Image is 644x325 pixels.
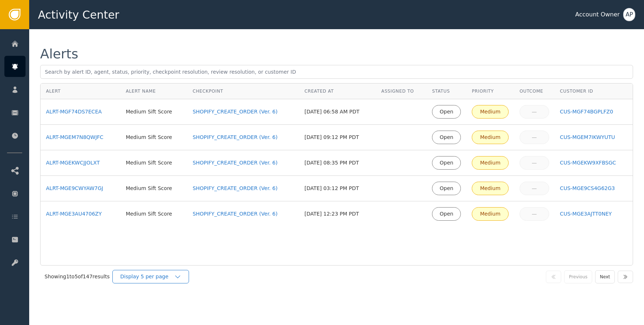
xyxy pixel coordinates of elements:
div: Outcome [520,88,549,94]
div: Medium Sift Score [126,210,182,218]
div: Medium [477,185,504,192]
div: — [524,134,544,141]
div: Medium Sift Score [126,185,182,192]
div: Medium Sift Score [126,159,182,167]
td: [DATE] 09:12 PM PDT [299,125,376,150]
a: ALRT-MGE9CWYAW7GJ [46,185,115,192]
input: Search by alert ID, agent, status, priority, checkpoint resolution, review resolution, or custome... [40,65,633,79]
div: Customer ID [560,88,627,94]
button: AP [623,8,635,21]
div: Open [437,108,456,116]
button: Display 5 per page [112,270,189,283]
a: SHOPIFY_CREATE_ORDER (Ver. 6) [193,185,294,192]
a: SHOPIFY_CREATE_ORDER (Ver. 6) [193,134,294,141]
button: Next [595,270,615,283]
div: Medium [477,159,504,167]
div: — [524,159,544,167]
a: CUS-MGEM7IKWYUTU [560,134,627,141]
a: ALRT-MGEM7N8QWJFC [46,134,115,141]
a: SHOPIFY_CREATE_ORDER (Ver. 6) [193,159,294,167]
div: Created At [304,88,370,94]
div: Open [437,134,456,141]
div: Checkpoint [193,88,294,94]
a: CUS-MGEKW9XFBSGC [560,159,627,167]
td: [DATE] 06:58 AM PDT [299,99,376,125]
div: Medium [477,134,504,141]
div: Medium Sift Score [126,108,182,116]
div: — [524,185,544,192]
div: Priority [472,88,509,94]
td: [DATE] 03:12 PM PDT [299,176,376,201]
div: Alert Name [126,88,182,94]
div: Open [437,210,456,218]
a: CUS-MGE9CS4G62G3 [560,185,627,192]
div: Open [437,185,456,192]
div: Alert [46,88,115,94]
div: — [524,210,544,218]
div: Alerts [40,47,78,61]
a: SHOPIFY_CREATE_ORDER (Ver. 6) [193,210,294,218]
span: Activity Center [38,7,119,23]
a: ALRT-MGF74DS7ECEA [46,108,115,116]
div: Status [432,88,461,94]
div: Open [437,159,456,167]
div: Medium Sift Score [126,134,182,141]
div: Showing 1 to 5 of 147 results [45,273,109,280]
div: Medium [477,210,504,218]
div: Assigned To [381,88,421,94]
div: Display 5 per page [120,273,174,280]
a: CUS-MGF74BGPLFZ0 [560,108,627,116]
a: ALRT-MGE3AU4706ZY [46,210,115,218]
div: Medium [477,108,504,116]
a: ALRT-MGEKWCJJOLXT [46,159,115,167]
a: SHOPIFY_CREATE_ORDER (Ver. 6) [193,108,294,116]
td: [DATE] 12:23 PM PDT [299,201,376,227]
a: CUS-MGE3AJTT0NEY [560,210,627,218]
td: [DATE] 08:35 PM PDT [299,150,376,176]
div: Account Owner [575,10,620,19]
div: — [524,108,544,116]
